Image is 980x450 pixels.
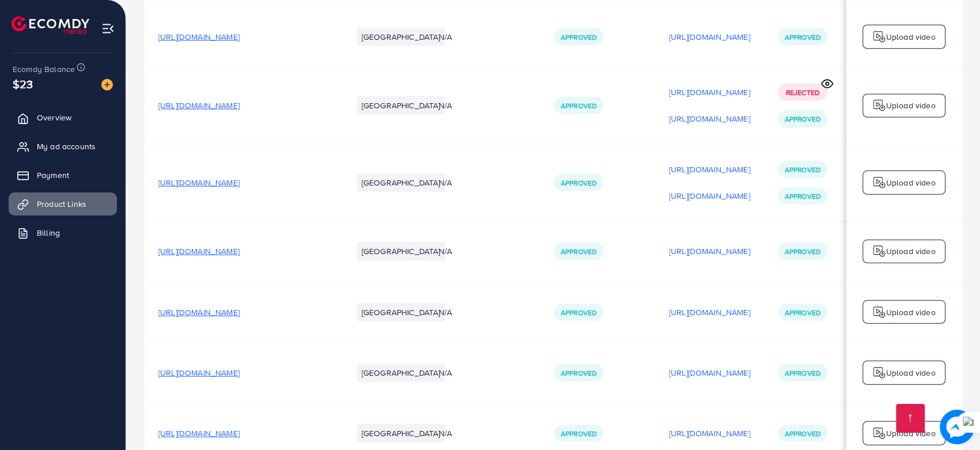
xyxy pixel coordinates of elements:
[37,112,71,123] span: Overview
[886,305,936,319] p: Upload video
[942,412,972,442] img: image
[886,176,936,190] p: Upload video
[886,99,936,112] p: Upload video
[561,308,597,317] span: Approved
[357,364,445,382] li: [GEOGRAPHIC_DATA]
[37,227,60,239] span: Billing
[13,75,33,92] span: $23
[9,221,117,244] a: Billing
[785,368,821,378] span: Approved
[13,63,75,75] span: Ecomdy Balance
[439,100,452,111] span: N/A
[439,428,452,439] span: N/A
[669,85,750,99] p: [URL][DOMAIN_NAME]
[158,367,240,379] span: [URL][DOMAIN_NAME]
[561,247,597,256] span: Approved
[158,177,240,188] span: [URL][DOMAIN_NAME]
[439,31,452,43] span: N/A
[872,426,886,440] img: logo
[101,79,113,90] img: image
[886,426,936,440] p: Upload video
[886,366,936,380] p: Upload video
[785,114,821,124] span: Approved
[357,242,445,260] li: [GEOGRAPHIC_DATA]
[357,173,445,192] li: [GEOGRAPHIC_DATA]
[886,30,936,44] p: Upload video
[357,28,445,46] li: [GEOGRAPHIC_DATA]
[158,31,240,43] span: [URL][DOMAIN_NAME]
[872,176,886,190] img: logo
[669,189,750,203] p: [URL][DOMAIN_NAME]
[669,244,750,258] p: [URL][DOMAIN_NAME]
[872,30,886,44] img: logo
[872,366,886,380] img: logo
[9,135,117,158] a: My ad accounts
[9,192,117,215] a: Product Links
[158,100,240,111] span: [URL][DOMAIN_NAME]
[37,141,96,152] span: My ad accounts
[101,22,115,35] img: menu
[669,426,750,440] p: [URL][DOMAIN_NAME]
[439,307,452,318] span: N/A
[561,32,597,42] span: Approved
[37,198,86,210] span: Product Links
[12,16,89,34] img: logo
[785,165,821,175] span: Approved
[872,244,886,258] img: logo
[561,429,597,438] span: Approved
[9,164,117,187] a: Payment
[669,112,750,126] p: [URL][DOMAIN_NAME]
[439,367,452,379] span: N/A
[37,169,69,181] span: Payment
[158,428,240,439] span: [URL][DOMAIN_NAME]
[158,307,240,318] span: [URL][DOMAIN_NAME]
[872,99,886,112] img: logo
[561,101,597,111] span: Approved
[357,96,445,115] li: [GEOGRAPHIC_DATA]
[561,368,597,378] span: Approved
[561,178,597,188] span: Approved
[786,88,819,97] span: Rejected
[669,30,750,44] p: [URL][DOMAIN_NAME]
[357,303,445,322] li: [GEOGRAPHIC_DATA]
[872,305,886,319] img: logo
[357,424,445,443] li: [GEOGRAPHIC_DATA]
[439,177,452,188] span: N/A
[158,245,240,257] span: [URL][DOMAIN_NAME]
[785,32,821,42] span: Approved
[669,162,750,176] p: [URL][DOMAIN_NAME]
[785,308,821,317] span: Approved
[886,244,936,258] p: Upload video
[669,366,750,380] p: [URL][DOMAIN_NAME]
[9,106,117,129] a: Overview
[669,305,750,319] p: [URL][DOMAIN_NAME]
[785,191,821,201] span: Approved
[785,429,821,438] span: Approved
[439,245,452,257] span: N/A
[785,247,821,256] span: Approved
